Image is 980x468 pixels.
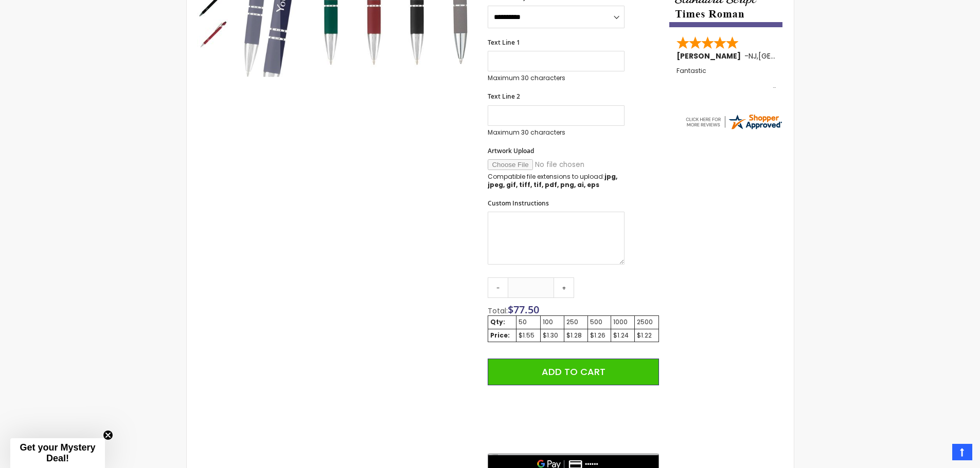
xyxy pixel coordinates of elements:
[676,51,744,61] span: [PERSON_NAME]
[488,199,549,208] span: Custom Instructions
[590,318,609,326] div: 500
[488,172,617,189] strong: jpg, jpeg, gif, tiff, tif, pdf, png, ai, eps
[488,277,508,298] a: -
[590,331,609,340] div: $1.26
[585,461,598,468] text: ••••••
[10,438,105,468] div: Get your Mystery Deal!Close teaser
[519,331,538,340] div: $1.55
[488,128,625,137] p: Maximum 30 characters
[513,303,539,316] span: 77.50
[490,317,505,326] strong: Qty:
[637,331,656,340] div: $1.22
[554,277,574,298] a: +
[519,318,538,326] div: 50
[744,51,834,61] span: - ,
[542,365,605,378] span: Add to Cart
[952,444,972,460] a: Top
[490,331,510,340] strong: Price:
[488,74,625,82] p: Maximum 30 characters
[566,318,585,326] div: 250
[566,331,585,340] div: $1.28
[488,393,658,446] iframe: PayPal
[613,318,632,326] div: 1000
[543,331,562,340] div: $1.30
[488,92,520,101] span: Text Line 2
[684,113,783,131] img: 4pens.com widget logo
[543,318,562,326] div: 100
[637,318,656,326] div: 2500
[488,306,508,316] span: Total:
[488,173,625,189] p: Compatible file extensions to upload:
[508,303,539,316] span: $
[20,442,95,463] span: Get your Mystery Deal!
[749,51,757,61] span: NJ
[488,146,534,155] span: Artwork Upload
[103,430,113,440] button: Close teaser
[488,38,520,47] span: Text Line 1
[676,67,776,89] div: Fantastic
[613,331,632,340] div: $1.24
[758,51,834,61] span: [GEOGRAPHIC_DATA]
[197,18,228,50] div: Custom Soft Touch Metal Pen - Stylus Top
[488,359,658,385] button: Add to Cart
[197,20,228,50] img: Custom Soft Touch Metal Pen - Stylus Top
[684,124,783,133] a: 4pens.com certificate URL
